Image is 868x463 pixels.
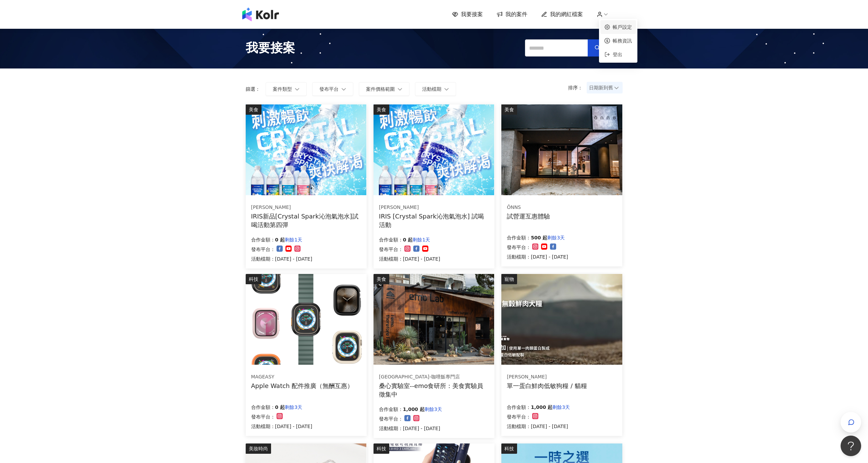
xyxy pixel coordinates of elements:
div: [GEOGRAPHIC_DATA]-咖哩飯專門店 [379,374,489,380]
div: 美妝時尚 [246,443,271,454]
p: 篩選： [246,86,260,92]
button: 搜尋 [588,39,623,57]
img: ⭐單一蛋白鮮肉低敏狗糧 / 貓糧 [501,274,622,365]
span: 發布平台 [319,86,339,92]
div: IRIS新品[Crystal Spark沁泡氣泡水]試喝活動第四彈 [251,212,361,229]
div: 科技 [374,443,389,454]
div: [PERSON_NAME] [251,204,361,211]
img: Apple Watch 全系列配件 [246,274,366,365]
img: 試營運互惠體驗 [501,104,622,195]
p: 500 起 [531,234,547,242]
span: search [595,45,601,51]
button: 發布平台 [312,82,353,96]
span: 活動檔期 [422,86,441,92]
button: 案件價格範圍 [359,82,409,96]
div: ÔNNS [507,204,550,211]
button: 案件類型 [266,82,307,96]
a: 我的案件 [497,11,527,18]
p: 發布平台： [379,245,403,253]
img: 情緒食光實驗計畫 [374,274,494,365]
div: 桑心實驗室--emo食研所：美食實驗員徵集中 [379,381,489,399]
p: 合作金額： [379,236,403,244]
span: 案件類型 [273,86,292,92]
p: 剩餘1天 [413,236,430,244]
p: 合作金額： [251,403,275,411]
p: 發布平台： [507,243,531,251]
p: 活動檔期：[DATE] - [DATE] [507,422,570,430]
iframe: Help Scout Beacon - Open [841,436,861,456]
p: 剩餘3天 [425,405,442,413]
p: 發布平台： [379,415,403,423]
div: IRIS [Crystal Spark沁泡氣泡水] 試喝活動 [379,212,489,229]
p: 0 起 [275,236,285,244]
span: 我要接案 [461,11,483,18]
div: 美食 [374,274,389,284]
div: 科技 [246,274,261,284]
p: 0 起 [403,236,413,244]
img: Crystal Spark 沁泡氣泡水 [246,104,366,195]
p: 合作金額： [379,405,403,413]
div: 美食 [374,104,389,115]
div: [PERSON_NAME] [507,374,587,380]
p: 合作金額： [507,234,531,242]
a: 帳戶設定 [613,24,632,30]
div: 美食 [246,104,261,115]
p: 剩餘3天 [547,234,565,242]
span: 我的網紅檔案 [550,11,583,18]
img: Crystal Spark 沁泡氣泡水 [374,104,494,195]
span: 我的案件 [505,11,527,18]
img: logo [242,8,279,21]
span: 我要接案 [246,39,295,57]
div: MAGEASY [251,374,354,380]
p: 合作金額： [507,403,531,411]
div: 寵物 [501,274,517,284]
p: 1,000 起 [403,405,425,413]
p: 活動檔期：[DATE] - [DATE] [379,255,440,263]
div: 試營運互惠體驗 [507,212,550,221]
a: 帳務資訊 [613,38,632,43]
p: 活動檔期：[DATE] - [DATE] [251,422,313,430]
p: 活動檔期：[DATE] - [DATE] [251,255,313,263]
p: 發布平台： [507,413,531,421]
a: 我的網紅檔案 [541,11,583,18]
span: 登出 [613,52,622,57]
p: 剩餘3天 [552,403,570,411]
div: 科技 [501,443,517,454]
div: 美食 [501,104,517,115]
button: 活動檔期 [415,82,456,96]
a: 我要接案 [452,11,483,18]
p: 發布平台： [251,245,275,253]
p: 合作金額： [251,236,275,244]
div: [PERSON_NAME] [379,204,489,211]
p: 活動檔期：[DATE] - [DATE] [507,253,568,261]
div: Apple Watch 配件推廣（無酬互惠） [251,381,354,390]
span: 日期新到舊 [589,83,620,93]
p: 剩餘3天 [285,403,302,411]
p: 排序： [568,85,587,90]
p: 發布平台： [251,413,275,421]
span: 案件價格範圍 [366,86,395,92]
div: 單一蛋白鮮肉低敏狗糧 / 貓糧 [507,381,587,390]
p: 1,000 起 [531,403,552,411]
p: 剩餘1天 [285,236,302,244]
p: 活動檔期：[DATE] - [DATE] [379,424,442,433]
p: 0 起 [275,403,285,411]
